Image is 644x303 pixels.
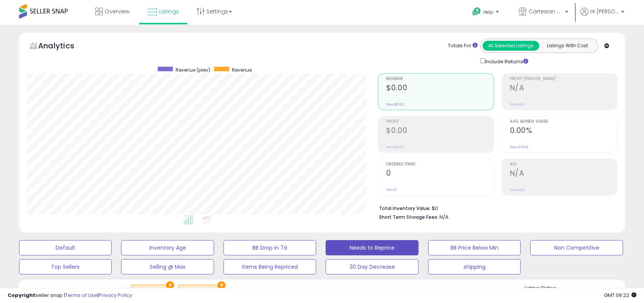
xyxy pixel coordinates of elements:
[386,126,493,136] h2: $0.00
[448,42,478,50] div: Totals For
[539,41,596,51] button: Listings With Cost
[483,9,494,15] span: Help
[580,8,624,25] a: Hi [PERSON_NAME]
[379,203,612,212] li: $0
[38,40,89,53] h5: Analytics
[510,188,525,192] small: Prev: N/A
[529,8,563,15] span: Cartesian Partners LLC
[182,287,218,298] span: Listings with cost :
[105,8,129,15] span: Overview
[510,83,617,94] h2: N/A
[428,240,521,255] button: BB Price Below Min
[510,145,528,149] small: Prev: 0.00%
[99,292,132,299] a: Privacy Policy
[386,77,493,81] span: Revenue
[590,8,619,15] span: Hi [PERSON_NAME]
[166,281,174,289] button: ×
[386,188,397,192] small: Prev: 0
[121,259,214,274] button: Selling @ Max
[475,57,537,66] div: Include Returns
[466,1,507,25] a: Help
[524,285,625,292] p: Listing States:
[604,292,636,299] span: 2025-08-15 09:22 GMT
[510,169,617,179] h2: N/A
[379,214,438,220] b: Short Term Storage Fees:
[224,240,316,255] button: BB Drop in 7d
[510,120,617,124] span: Avg. Buybox Share
[326,259,418,274] button: 30 Day Decrease
[19,259,112,274] button: Top Sellers
[530,240,623,255] button: Non Competitive
[428,259,521,274] button: shipping
[510,126,617,136] h2: 0.00%
[224,259,316,274] button: Items Being Repriced
[326,240,418,255] button: Needs to Reprice
[386,102,404,107] small: Prev: $0.00
[159,8,179,15] span: Listings
[8,292,35,299] strong: Copyright
[439,213,449,221] span: N/A
[510,102,525,107] small: Prev: N/A
[386,83,493,94] h2: $0.00
[65,292,97,299] a: Terms of Use
[232,67,252,73] span: Revenue
[386,145,404,149] small: Prev: $0.00
[386,162,493,167] span: Ordered Items
[135,287,166,298] span: Repricing state :
[19,240,112,255] button: Default
[386,120,493,124] span: Profit
[121,240,214,255] button: Inventory Age
[379,205,431,212] b: Total Inventory Value:
[40,287,70,298] h5: Listings
[510,77,617,81] span: Profit [PERSON_NAME]
[472,7,481,16] i: Get Help
[8,292,132,299] div: seller snap | |
[217,281,225,289] button: ×
[510,162,617,167] span: ROI
[386,169,493,179] h2: 0
[483,41,539,51] button: All Selected Listings
[176,67,210,73] span: Revenue (prev)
